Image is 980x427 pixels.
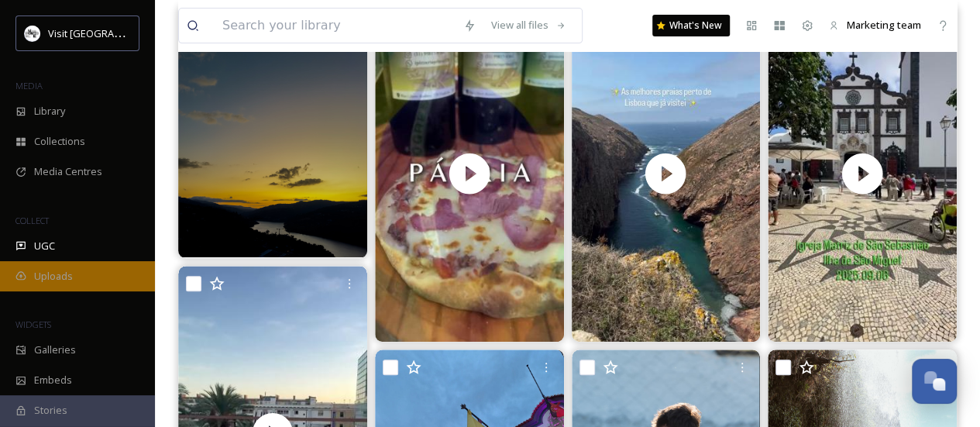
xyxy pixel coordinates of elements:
img: thumbnail [375,5,564,342]
span: MEDIA [15,80,43,91]
img: thumbnail [571,5,760,342]
a: View all files [483,10,574,40]
a: What's New [652,15,730,36]
span: Library [34,104,65,119]
span: Media Centres [34,164,102,179]
img: thumbnail [768,5,957,342]
span: Collections [34,134,85,149]
span: WIDGETS [15,319,51,330]
span: Galleries [34,343,76,357]
input: Search your library [215,9,456,43]
img: download%20%282%29.png [25,26,40,41]
span: Stories [34,403,67,418]
span: COLLECT [15,215,49,226]
span: Visit [GEOGRAPHIC_DATA] [48,26,168,40]
a: Marketing team [821,10,929,40]
button: Open Chat [912,359,957,404]
span: UGC [34,239,55,253]
img: Momentos que não pedem pressa, só presença. 🌄 #capture_portugal #explore_portugal #ig_portugal #s... [178,5,367,257]
span: Marketing team [847,18,921,32]
span: Uploads [34,269,73,284]
span: Embeds [34,373,72,387]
